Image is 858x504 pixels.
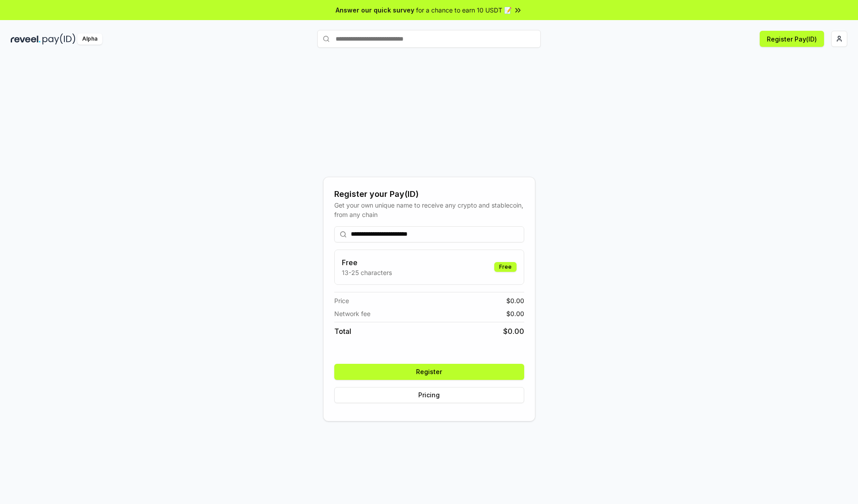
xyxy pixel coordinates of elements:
[342,257,392,268] h3: Free
[42,33,76,45] img: pay_id
[506,309,524,318] span: $ 0.00
[334,387,524,403] button: Pricing
[342,268,392,277] p: 13-25 characters
[77,33,102,45] div: Alpha
[334,364,524,380] button: Register
[506,296,524,305] span: $ 0.00
[11,33,41,45] img: reveel_dark
[494,262,517,272] div: Free
[334,200,524,219] div: Get your own unique name to receive any crypto and stablecoin, from any chain
[416,5,512,15] span: for a chance to earn 10 USDT 📝
[503,326,524,337] span: $ 0.00
[760,31,824,47] button: Register Pay(ID)
[334,188,524,200] div: Register your Pay(ID)
[336,5,414,15] span: Answer our quick survey
[334,296,349,305] span: Price
[334,309,370,318] span: Network fee
[334,326,351,337] span: Total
